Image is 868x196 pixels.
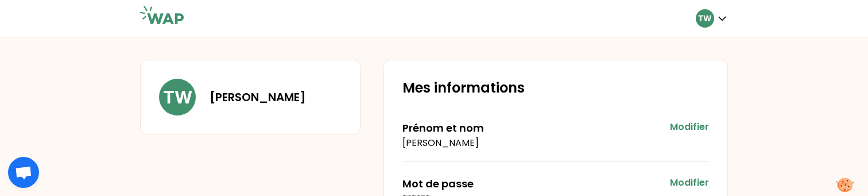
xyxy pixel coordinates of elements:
button: Modifier [670,120,709,134]
h3: [PERSON_NAME] [210,89,306,105]
button: TW [696,9,728,28]
p: TW [698,13,712,24]
label: Mot de passe [402,176,474,191]
p: [PERSON_NAME] [402,136,658,150]
button: Modifier [670,176,709,190]
a: Ouvrir le chat [8,157,39,188]
p: TW [163,87,192,107]
label: Prénom et nom [402,121,484,135]
h2: Mes informations [402,79,709,97]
